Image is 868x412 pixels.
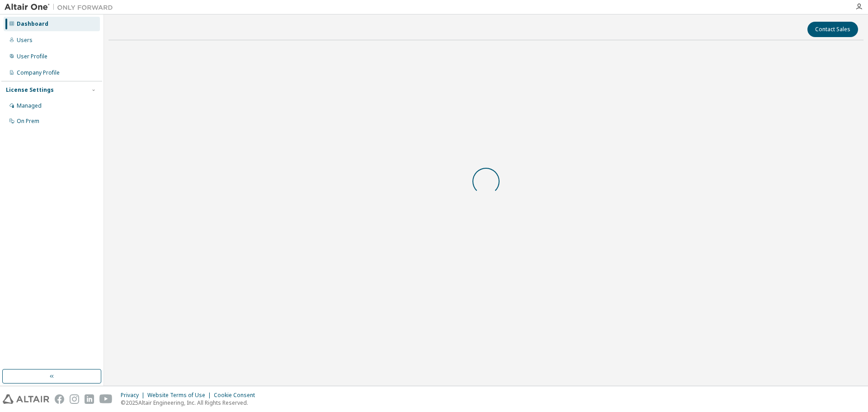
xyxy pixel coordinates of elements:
img: linkedin.svg [85,394,94,404]
div: License Settings [6,86,54,94]
div: User Profile [17,53,47,60]
div: Users [17,37,33,44]
img: youtube.svg [99,394,113,404]
div: Cookie Consent [214,392,260,399]
button: Contact Sales [807,22,858,37]
img: Altair One [5,3,118,12]
p: © 2025 Altair Engineering, Inc. All Rights Reserved. [121,399,260,407]
div: Website Terms of Use [147,392,214,399]
div: Managed [17,102,42,109]
img: altair_logo.svg [3,394,49,404]
img: facebook.svg [55,394,64,404]
div: On Prem [17,118,39,125]
div: Dashboard [17,20,48,28]
div: Company Profile [17,69,60,76]
div: Privacy [121,392,147,399]
img: instagram.svg [70,394,79,404]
